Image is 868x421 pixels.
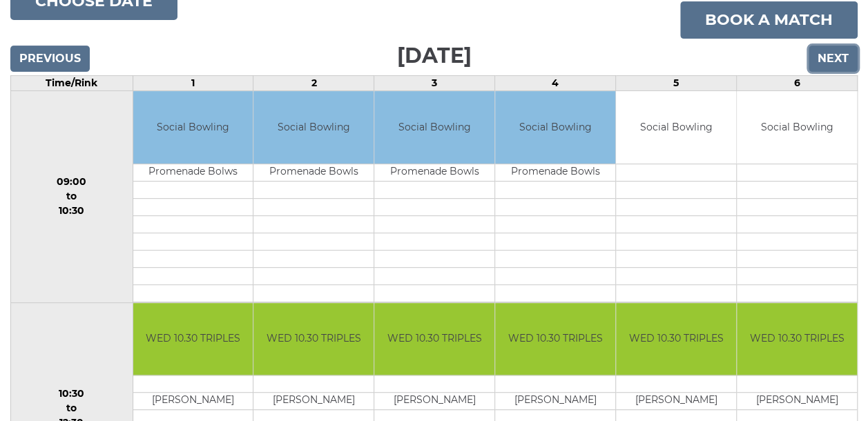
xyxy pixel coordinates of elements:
[616,393,736,410] td: [PERSON_NAME]
[133,76,253,91] td: 1
[253,164,374,181] td: Promenade Bowls
[374,303,494,375] td: WED 10.30 TRIPLES
[495,393,615,410] td: [PERSON_NAME]
[737,76,858,91] td: 6
[253,303,374,375] td: WED 10.30 TRIPLES
[10,46,90,72] input: Previous
[374,91,494,164] td: Social Bowling
[495,91,615,164] td: Social Bowling
[495,303,615,375] td: WED 10.30 TRIPLES
[253,91,374,164] td: Social Bowling
[616,76,737,91] td: 5
[133,393,253,410] td: [PERSON_NAME]
[133,91,253,164] td: Social Bowling
[495,76,616,91] td: 4
[133,303,253,375] td: WED 10.30 TRIPLES
[809,46,858,72] input: Next
[737,393,857,410] td: [PERSON_NAME]
[253,76,374,91] td: 2
[737,303,857,375] td: WED 10.30 TRIPLES
[495,164,615,181] td: Promenade Bowls
[374,76,495,91] td: 3
[374,393,494,410] td: [PERSON_NAME]
[11,76,133,91] td: Time/Rink
[253,393,374,410] td: [PERSON_NAME]
[616,91,736,164] td: Social Bowling
[133,164,253,181] td: Promenade Bolws
[616,303,736,375] td: WED 10.30 TRIPLES
[737,91,857,164] td: Social Bowling
[680,1,858,39] a: Book a match
[11,91,133,303] td: 09:00 to 10:30
[374,164,494,181] td: Promenade Bowls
